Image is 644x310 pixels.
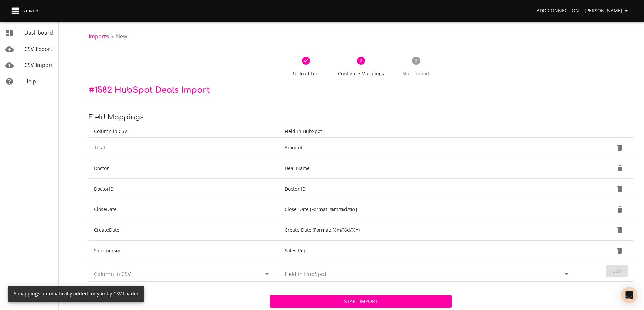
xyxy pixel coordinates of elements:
[89,241,279,261] td: Salesperson
[279,138,579,158] td: Amount
[612,140,628,156] button: Delete
[336,70,386,77] span: Configure Mappings
[276,297,446,306] span: Start Import
[612,160,628,176] button: Delete
[612,243,628,259] button: Delete
[24,78,36,85] span: Help
[279,220,579,241] td: Create Date (Format: %m/%d/%Y)
[279,241,579,261] td: Sales Rep
[534,5,582,17] a: Add Connection
[415,58,417,63] text: 3
[279,179,579,199] td: Doctor ID
[89,113,144,121] span: Field Mappings
[612,201,628,218] button: Delete
[612,181,628,197] button: Delete
[24,61,53,69] span: CSV Import
[89,199,279,220] td: CloseDate
[116,32,127,40] p: New
[89,125,279,138] th: Column in CSV
[562,269,571,279] button: Open
[612,222,628,238] button: Delete
[89,220,279,241] td: CreateDate
[270,295,452,308] button: Start Import
[24,45,52,53] span: CSV Export
[360,58,362,63] text: 2
[621,287,637,303] div: Open Intercom Messenger
[24,29,53,36] span: Dashboard
[89,86,210,95] span: # 1582 HubSpot Deals Import
[14,288,139,300] div: 6 mappings automatically added for you by CSV Loader
[585,7,630,15] span: [PERSON_NAME]
[281,70,331,77] span: Upload File
[279,158,579,179] td: Deal Name
[89,179,279,199] td: DoctorID
[536,7,579,15] span: Add Connection
[89,158,279,179] td: Doctor
[112,32,113,40] li: ›
[89,33,109,40] a: Imports
[582,5,633,17] button: [PERSON_NAME]
[89,138,279,158] td: Total
[279,199,579,220] td: Close Date (Format: %m/%d/%Y)
[11,6,39,16] img: CSV Loader
[391,70,441,77] span: Start Import
[262,269,272,279] button: Open
[279,125,579,138] th: Field in HubSpot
